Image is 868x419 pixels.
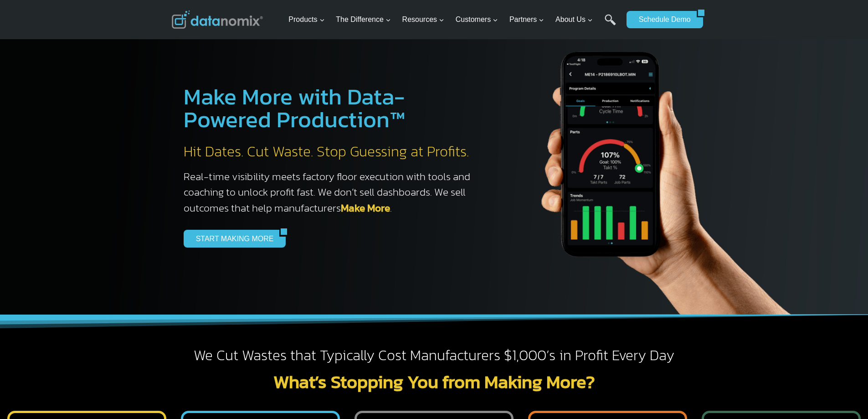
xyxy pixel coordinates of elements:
h2: What’s Stopping You from Making More? [172,372,697,391]
span: Customers [456,14,498,26]
a: Search [605,14,616,35]
nav: Primary Navigation [285,5,622,35]
h2: Hit Dates. Cut Waste. Stop Guessing at Profits. [184,142,480,161]
a: START MAKING MORE [184,230,280,247]
span: The Difference [336,14,391,26]
a: Make More [341,200,390,216]
span: Resources [402,14,444,26]
h1: Make More with Data-Powered Production™ [184,85,480,131]
a: Schedule Demo [627,11,697,28]
img: The Datanoix Mobile App available on Android and iOS Devices [498,18,817,315]
h3: Real-time visibility meets factory floor execution with tools and coaching to unlock profit fast.... [184,169,480,216]
span: About Us [555,14,593,26]
span: Partners [509,14,544,26]
h2: We Cut Wastes that Typically Cost Manufacturers $1,000’s in Profit Every Day [172,346,697,365]
span: Products [288,14,324,26]
img: Datanomix [172,10,263,29]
